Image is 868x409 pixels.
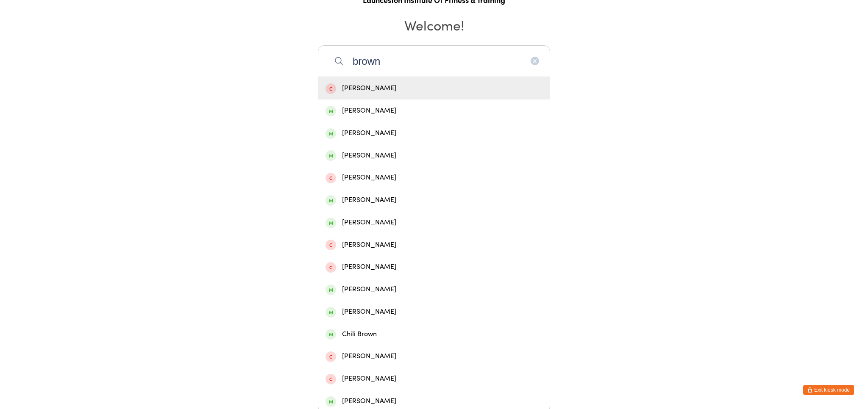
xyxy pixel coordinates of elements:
[325,351,542,362] div: [PERSON_NAME]
[325,217,542,228] div: [PERSON_NAME]
[325,373,542,384] div: [PERSON_NAME]
[318,45,550,77] input: Search
[325,284,542,295] div: [PERSON_NAME]
[325,172,542,183] div: [PERSON_NAME]
[325,395,542,407] div: [PERSON_NAME]
[325,194,542,206] div: [PERSON_NAME]
[325,306,542,318] div: [PERSON_NAME]
[325,127,542,139] div: [PERSON_NAME]
[325,105,542,116] div: [PERSON_NAME]
[325,83,542,94] div: [PERSON_NAME]
[803,385,854,395] button: Exit kiosk mode
[8,15,860,34] h2: Welcome!
[325,261,542,273] div: [PERSON_NAME]
[325,239,542,251] div: [PERSON_NAME]
[325,150,542,161] div: [PERSON_NAME]
[325,329,542,340] div: Chili Brown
